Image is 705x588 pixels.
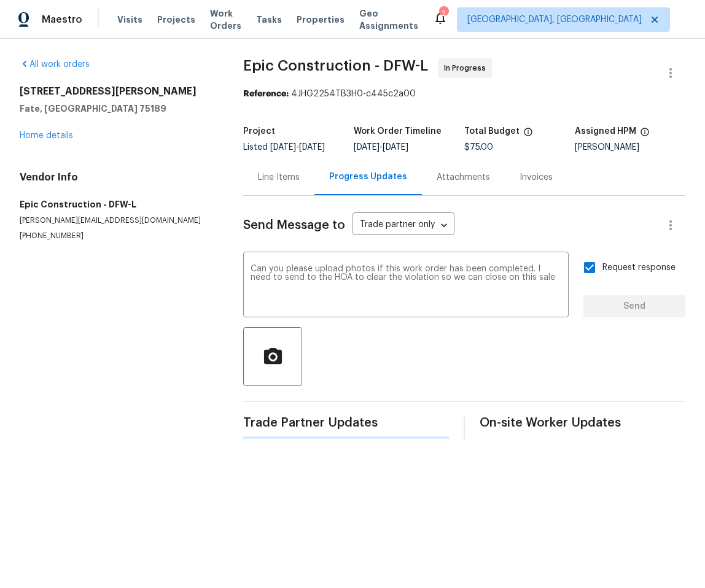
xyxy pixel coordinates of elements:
span: Epic Construction - DFW-L [243,58,428,73]
span: - [354,143,408,152]
h5: Work Order Timeline [354,127,442,136]
span: [DATE] [299,143,325,152]
span: On-site Worker Updates [480,417,685,429]
span: - [270,143,325,152]
h5: Fate, [GEOGRAPHIC_DATA] 75189 [20,103,214,115]
div: Line Items [258,171,300,184]
span: Work Orders [210,7,241,32]
div: Attachments [437,171,490,184]
p: [PHONE_NUMBER] [20,231,214,241]
span: [DATE] [354,143,380,152]
span: The total cost of line items that have been proposed by Opendoor. This sum includes line items th... [523,127,533,143]
h5: Project [243,127,275,136]
span: Request response [602,261,676,274]
h5: Epic Construction - DFW-L [20,198,214,211]
div: Invoices [520,171,553,184]
div: Trade partner only [352,215,454,236]
span: Visits [117,14,142,26]
span: The hpm assigned to this work order. [640,127,650,143]
span: Geo Assignments [359,7,418,32]
span: In Progress [444,62,491,74]
p: [PERSON_NAME][EMAIL_ADDRESS][DOMAIN_NAME] [20,215,214,226]
div: 2 [439,7,448,20]
div: 4JHG2254TB3H0-c445c2a00 [243,88,685,100]
h4: Vendor Info [20,171,214,184]
span: Send Message to [243,219,345,231]
a: All work orders [20,60,90,69]
span: [DATE] [270,143,296,152]
span: Trade Partner Updates [243,417,449,429]
a: Home details [20,131,73,140]
span: $75.00 [464,143,493,152]
b: Reference: [243,90,289,98]
textarea: Can you please upload photos if this work order has been completed. I need to send to the HOA to ... [251,265,561,308]
span: Maestro [42,14,82,26]
h5: Assigned HPM [575,127,636,136]
span: Projects [157,14,195,26]
span: [DATE] [383,143,408,152]
span: [GEOGRAPHIC_DATA], [GEOGRAPHIC_DATA] [467,14,642,26]
span: Tasks [256,15,282,24]
div: [PERSON_NAME] [575,143,685,152]
span: Listed [243,143,325,152]
h2: [STREET_ADDRESS][PERSON_NAME] [20,85,214,98]
div: Progress Updates [329,171,407,183]
span: Properties [297,14,345,26]
h5: Total Budget [464,127,520,136]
